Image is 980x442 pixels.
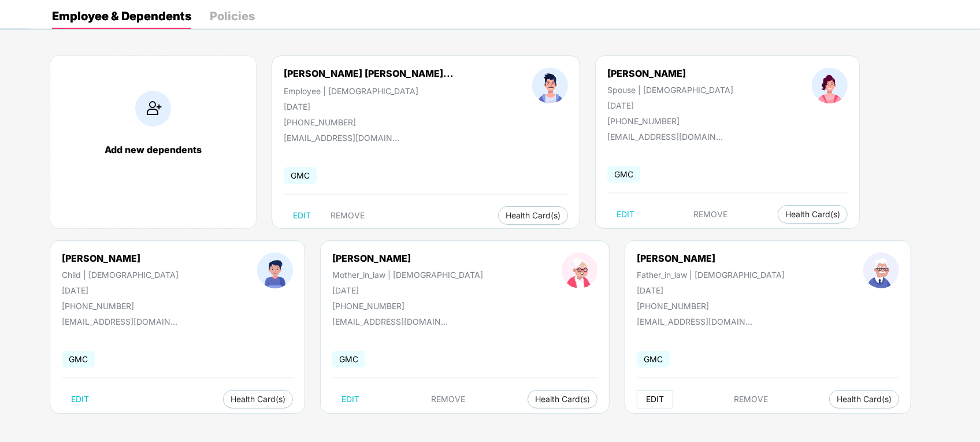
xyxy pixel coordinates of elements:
[637,285,785,295] div: [DATE]
[431,395,465,404] span: REMOVE
[52,10,191,22] div: Employee & Dependents
[734,395,769,404] span: REMOVE
[607,166,640,183] span: GMC
[223,390,293,408] button: Health Card(s)
[321,206,374,225] button: REMOVE
[62,390,98,408] button: EDIT
[637,270,785,280] div: Father_in_law | [DEMOGRAPHIC_DATA]
[785,211,840,217] span: Health Card(s)
[210,10,255,22] div: Policies
[62,285,179,295] div: [DATE]
[341,395,359,404] span: EDIT
[422,390,474,408] button: REMOVE
[284,102,454,112] div: [DATE]
[637,390,673,408] button: EDIT
[62,317,177,326] div: [EMAIL_ADDRESS][DOMAIN_NAME]
[637,301,785,311] div: [PHONE_NUMBER]
[62,301,179,311] div: [PHONE_NUMBER]
[607,205,644,224] button: EDIT
[637,252,785,264] div: [PERSON_NAME]
[829,390,899,408] button: Health Card(s)
[284,117,454,127] div: [PHONE_NUMBER]
[293,211,311,220] span: EDIT
[607,85,733,95] div: Spouse | [DEMOGRAPHIC_DATA]
[332,270,483,280] div: Mother_in_law | [DEMOGRAPHIC_DATA]
[284,68,454,79] div: [PERSON_NAME] [PERSON_NAME]...
[62,270,179,280] div: Child | [DEMOGRAPHIC_DATA]
[62,351,95,367] span: GMC
[837,396,892,402] span: Health Card(s)
[607,116,733,126] div: [PHONE_NUMBER]
[685,205,737,224] button: REMOVE
[231,396,285,402] span: Health Card(s)
[284,206,320,225] button: EDIT
[284,86,454,96] div: Employee | [DEMOGRAPHIC_DATA]
[284,167,317,184] span: GMC
[62,144,244,155] div: Add new dependents
[617,210,634,219] span: EDIT
[637,351,670,367] span: GMC
[725,390,778,408] button: REMOVE
[332,252,483,264] div: [PERSON_NAME]
[71,395,89,404] span: EDIT
[506,213,560,218] span: Health Card(s)
[778,205,848,224] button: Health Card(s)
[62,252,179,264] div: [PERSON_NAME]
[637,317,752,326] div: [EMAIL_ADDRESS][DOMAIN_NAME]
[607,132,723,142] div: [EMAIL_ADDRESS][DOMAIN_NAME]
[562,252,597,288] img: profileImage
[607,101,733,110] div: [DATE]
[332,351,365,367] span: GMC
[284,133,399,143] div: [EMAIL_ADDRESS][DOMAIN_NAME]
[332,317,448,326] div: [EMAIL_ADDRESS][DOMAIN_NAME]
[331,211,365,220] span: REMOVE
[257,252,293,288] img: profileImage
[332,301,483,311] div: [PHONE_NUMBER]
[332,285,483,295] div: [DATE]
[812,68,848,103] img: profileImage
[135,91,171,127] img: addIcon
[528,390,597,408] button: Health Card(s)
[535,396,590,402] span: Health Card(s)
[532,68,568,103] img: profileImage
[694,210,728,219] span: REMOVE
[646,395,664,404] span: EDIT
[498,206,568,225] button: Health Card(s)
[332,390,369,408] button: EDIT
[607,68,733,79] div: [PERSON_NAME]
[863,252,899,288] img: profileImage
